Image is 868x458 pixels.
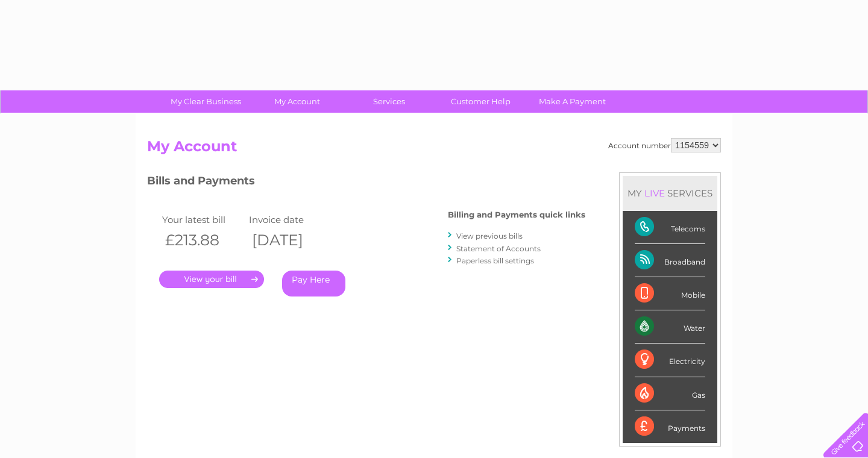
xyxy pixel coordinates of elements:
[635,211,705,244] div: Telecoms
[147,138,721,161] h2: My Account
[635,310,705,343] div: Water
[246,212,333,228] td: Invoice date
[246,228,333,253] th: [DATE]
[431,90,530,113] a: Customer Help
[623,176,717,210] div: MY SERVICES
[448,210,585,219] h4: Billing and Payments quick links
[456,244,541,253] a: Statement of Accounts
[635,343,705,377] div: Electricity
[159,271,264,288] a: .
[339,90,439,113] a: Services
[642,187,667,199] div: LIVE
[635,244,705,277] div: Broadband
[456,256,534,265] a: Paperless bill settings
[159,228,246,253] th: £213.88
[282,271,345,296] a: Pay Here
[635,277,705,310] div: Mobile
[523,90,622,113] a: Make A Payment
[635,377,705,410] div: Gas
[248,90,347,113] a: My Account
[608,138,721,152] div: Account number
[159,212,246,228] td: Your latest bill
[635,410,705,443] div: Payments
[456,231,523,240] a: View previous bills
[156,90,256,113] a: My Clear Business
[147,172,585,193] h3: Bills and Payments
